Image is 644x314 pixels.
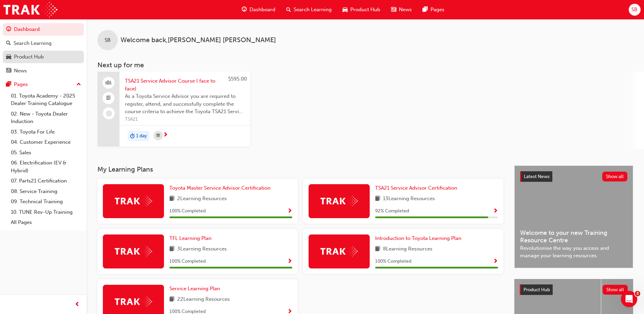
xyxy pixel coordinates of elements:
span: search-icon [286,5,291,14]
a: pages-iconPages [417,3,450,17]
span: book-icon [169,245,174,254]
button: Show Progress [493,207,498,215]
span: Show Progress [493,259,498,265]
img: Trak [115,296,152,307]
h3: My Learning Plans [97,165,503,173]
span: Service Learning Plan [169,285,220,292]
span: 100 % Completed [169,207,206,215]
a: search-iconSearch Learning [281,3,337,17]
button: Show Progress [287,257,292,266]
span: $595.00 [228,76,247,82]
span: TFL Learning Plan [169,235,211,241]
a: 01. Toyota Academy - 2025 Dealer Training Catalogue [8,91,84,109]
span: booktick-icon [106,94,111,103]
span: Welcome back , [PERSON_NAME] [PERSON_NAME] [121,36,276,44]
span: Show Progress [287,259,292,265]
a: Search Learning [3,37,84,50]
a: Product HubShow all [520,284,628,295]
a: car-iconProduct Hub [337,3,386,17]
span: 92 % Completed [375,207,409,215]
button: Show all [602,172,628,181]
span: book-icon [169,195,174,203]
a: Product Hub [3,51,84,63]
span: book-icon [375,195,380,203]
div: Search Learning [14,39,52,47]
div: News [14,67,27,75]
a: TSA21 Service Advisor Certification [375,184,460,192]
div: Pages [14,81,28,88]
a: All Pages [8,217,84,228]
span: calendar-icon [157,132,160,140]
iframe: Intercom live chat [621,291,637,307]
h3: Next up for me [87,61,644,69]
span: Product Hub [350,6,380,14]
button: Show Progress [287,207,292,215]
span: 3 Learning Resources [177,245,227,254]
button: Pages [3,78,84,91]
span: 13 Learning Resources [383,195,435,203]
span: Search Learning [294,6,332,14]
button: Show Progress [493,257,498,266]
span: duration-icon [130,132,135,140]
img: Trak [115,246,152,257]
a: TFL Learning Plan [169,234,214,242]
a: 10. TUNE Rev-Up Training [8,207,84,217]
span: 3 [635,291,640,296]
span: 100 % Completed [169,258,206,265]
span: Introduction to Toyota Learning Plan [375,235,461,241]
div: Product Hub [14,53,44,61]
span: up-icon [76,80,81,89]
a: $595.00TSA21 Service Advisor Course ( face to face)As a Toyota Service Advisor you are required t... [97,72,250,146]
span: news-icon [391,5,396,14]
span: book-icon [375,245,380,254]
span: 100 % Completed [375,258,411,265]
span: people-icon [106,78,111,87]
a: Latest NewsShow all [520,171,627,182]
span: Toyota Master Service Advisor Certification [169,185,271,191]
span: SB [105,36,111,44]
span: Pages [430,6,444,14]
span: Dashboard [250,6,275,14]
span: pages-icon [6,82,11,88]
span: learningRecordVerb_NONE-icon [106,110,112,117]
span: next-icon [163,132,168,138]
span: As a Toyota Service Advisor you are required to register, attend, and successfully complete the c... [125,92,245,116]
span: 2 Learning Resources [177,195,227,203]
a: 04. Customer Experience [8,137,84,147]
a: 06. Electrification (EV & Hybrid) [8,158,84,176]
img: Trak [320,246,358,257]
span: car-icon [6,54,11,60]
span: TSA21 Service Advisor Course ( face to face) [125,77,245,92]
img: Trak [320,196,358,206]
a: Service Learning Plan [169,285,223,293]
span: Latest News [524,174,550,179]
span: Revolutionise the way you access and manage your learning resources. [520,244,627,260]
span: car-icon [343,5,348,14]
span: 8 Learning Resources [383,245,433,254]
a: 09. Technical Training [8,196,84,207]
a: 08. Service Training [8,186,84,197]
a: 07. Parts21 Certification [8,176,84,186]
span: 22 Learning Resources [177,295,230,304]
span: Show Progress [287,208,292,214]
span: guage-icon [242,5,247,14]
a: News [3,65,84,77]
span: pages-icon [423,5,428,14]
span: TSA21 Service Advisor Certification [375,185,457,191]
button: Show all [603,285,628,295]
a: 05. Sales [8,147,84,158]
span: book-icon [169,295,174,304]
img: Trak [3,2,57,17]
span: TSA21 [125,116,245,123]
span: search-icon [6,40,11,47]
a: 02. New - Toyota Dealer Induction [8,109,84,127]
a: guage-iconDashboard [236,3,281,17]
a: Dashboard [3,23,84,36]
span: news-icon [6,68,11,74]
a: Latest NewsShow allWelcome to your new Training Resource CentreRevolutionise the way you access a... [514,165,633,268]
span: guage-icon [6,27,11,33]
img: Trak [115,196,152,206]
a: 03. Toyota For Life [8,127,84,137]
